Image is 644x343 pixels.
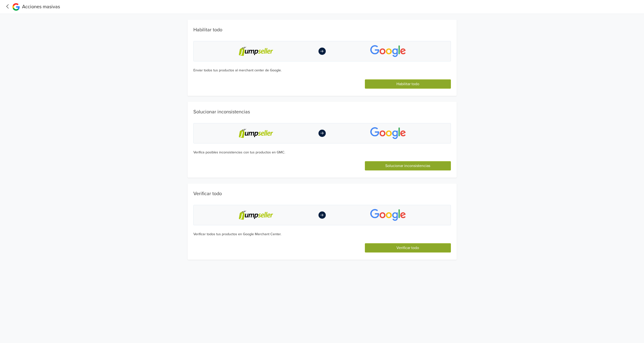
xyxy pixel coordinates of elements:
[365,79,451,89] button: Habilitar todo
[193,191,451,197] h1: Verificar todo
[193,109,451,115] h1: Solucionar inconsistencias
[365,243,451,252] button: Verificar todo
[370,45,406,57] img: app-logo
[193,68,451,73] div: Enviar todos tus productos al merchant center de Google.
[193,232,451,237] div: Verificar todos tus productos en Google Merchant Center.
[238,127,273,139] img: jumpseller-logo
[238,45,273,57] img: jumpseller-logo
[365,161,451,170] button: Solucionar inconsistencias
[370,209,406,221] img: app-logo
[370,127,406,139] img: app-logo
[238,209,273,221] img: jumpseller-logo
[193,27,451,33] h1: Habilitar todo
[22,4,60,10] span: Acciones masivas
[193,150,451,155] div: Verifica posibles inconsistencias con tus productos en GMC.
